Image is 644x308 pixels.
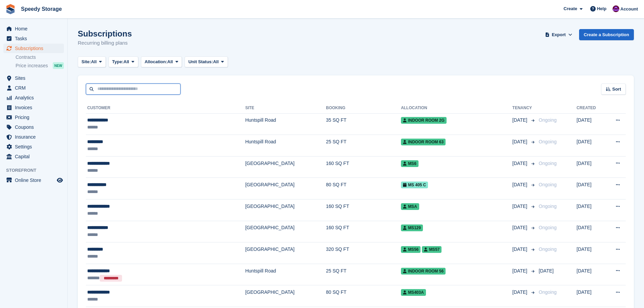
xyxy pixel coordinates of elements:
span: [DATE] [512,224,529,231]
span: Ongoing [539,225,557,230]
a: menu [3,24,64,33]
td: [GEOGRAPHIC_DATA] [245,156,326,178]
span: Site: [81,58,91,65]
a: menu [3,152,64,161]
td: [GEOGRAPHIC_DATA] [245,285,326,307]
span: Ongoing [539,117,557,123]
span: Analytics [15,93,55,102]
span: Indoor Room 56 [401,268,446,275]
span: Ongoing [539,246,557,252]
th: Created [577,103,605,114]
span: Tasks [15,34,55,43]
a: menu [3,175,64,185]
td: [GEOGRAPHIC_DATA] [245,178,326,199]
span: Settings [15,142,55,151]
span: [DATE] [512,181,529,188]
span: Invoices [15,103,55,112]
td: [DATE] [577,178,605,199]
span: Storefront [6,167,67,174]
p: Recurring billing plans [78,39,132,47]
td: [DATE] [577,156,605,178]
img: Dan Jackson [613,5,619,12]
img: stora-icon-8386f47178a22dfd0bd8f6a31ec36ba5ce8667c1dd55bd0f319d3a0aa187defe.svg [5,4,16,14]
a: menu [3,44,64,53]
a: Price increases NEW [16,62,64,69]
button: Site: All [78,56,106,68]
button: Export [544,29,574,40]
span: Coupons [15,122,55,132]
span: [DATE] [512,289,529,296]
td: Huntspill Road [245,264,326,285]
td: 80 SQ FT [326,285,401,307]
td: Huntspill Road [245,135,326,157]
td: [DATE] [577,221,605,242]
span: Type: [112,58,124,65]
span: All [213,58,219,65]
span: [DATE] [512,160,529,167]
th: Site [245,103,326,114]
button: Allocation: All [141,56,182,68]
span: Ongoing [539,289,557,295]
td: [DATE] [577,242,605,264]
span: Subscriptions [15,44,55,53]
button: Unit Status: All [185,56,228,68]
span: MS 405 C [401,182,428,188]
span: [DATE] [539,268,554,274]
a: menu [3,103,64,112]
span: MS57 [422,246,442,253]
a: Contracts [16,54,64,61]
span: Indoor Room 2G [401,117,447,124]
span: Sites [15,73,55,83]
span: MS403A [401,289,426,296]
span: Ongoing [539,182,557,187]
td: 320 SQ FT [326,242,401,264]
a: menu [3,73,64,83]
span: Unit Status: [188,58,213,65]
span: Pricing [15,113,55,122]
a: menu [3,113,64,122]
span: All [123,58,129,65]
span: All [91,58,97,65]
a: menu [3,132,64,142]
td: [DATE] [577,199,605,221]
button: Type: All [109,56,138,68]
a: menu [3,83,64,93]
span: CRM [15,83,55,93]
td: [GEOGRAPHIC_DATA] [245,199,326,221]
span: Ongoing [539,161,557,166]
th: Allocation [401,103,512,114]
td: [DATE] [577,264,605,285]
td: 25 SQ FT [326,264,401,285]
span: Sort [612,86,621,93]
span: Online Store [15,175,55,185]
a: menu [3,142,64,151]
span: Create [564,5,577,12]
span: Help [597,5,606,12]
td: [GEOGRAPHIC_DATA] [245,221,326,242]
span: Allocation: [145,58,167,65]
a: Preview store [56,176,64,184]
td: 80 SQ FT [326,178,401,199]
a: menu [3,93,64,102]
span: MS56 [401,246,421,253]
td: 35 SQ FT [326,113,401,135]
a: Create a Subscription [579,29,634,40]
td: 160 SQ FT [326,156,401,178]
td: [DATE] [577,113,605,135]
td: [GEOGRAPHIC_DATA] [245,242,326,264]
span: Ongoing [539,204,557,209]
span: [DATE] [512,117,529,124]
span: Account [620,6,638,13]
span: [DATE] [512,138,529,145]
a: menu [3,122,64,132]
span: Indoor Room 63 [401,139,446,145]
td: 160 SQ FT [326,221,401,242]
td: 25 SQ FT [326,135,401,157]
span: MS6 [401,160,419,167]
th: Customer [86,103,245,114]
span: Export [552,31,566,38]
td: Huntspill Road [245,113,326,135]
span: MSA [401,203,419,210]
span: [DATE] [512,203,529,210]
th: Tenancy [512,103,536,114]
